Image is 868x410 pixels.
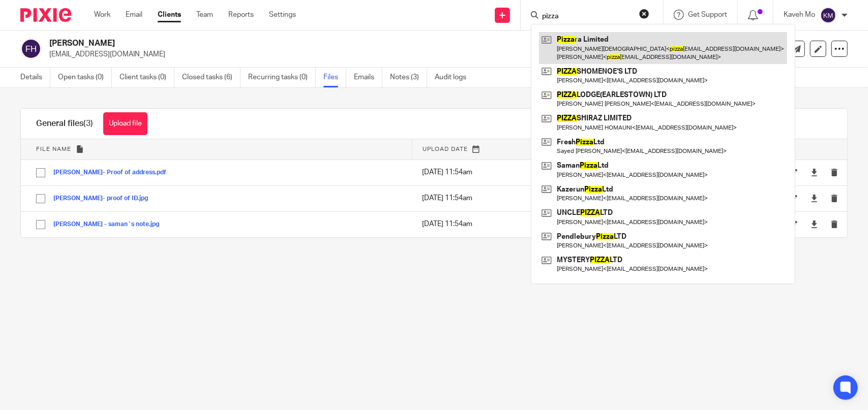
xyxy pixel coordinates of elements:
[422,219,533,229] p: [DATE] 11:54am
[58,68,112,87] a: Open tasks (0)
[688,11,727,18] span: Get Support
[248,68,316,87] a: Recurring tasks (0)
[182,68,241,87] a: Closed tasks (6)
[36,146,71,152] span: File name
[811,219,818,229] a: Download
[196,10,213,20] a: Team
[94,10,110,20] a: Work
[422,167,533,177] p: [DATE] 11:54am
[811,193,818,203] a: Download
[269,10,296,20] a: Settings
[49,49,709,59] p: [EMAIL_ADDRESS][DOMAIN_NAME]
[158,10,181,20] a: Clients
[83,119,93,128] span: (3)
[435,68,474,87] a: Audit logs
[31,215,50,234] input: Select
[784,10,815,20] p: Kaveh Mo
[53,195,156,202] button: [PERSON_NAME]- proof of ID.jpg
[20,38,42,59] img: svg%3E
[820,7,836,23] img: svg%3E
[20,68,50,87] a: Details
[53,169,174,176] button: [PERSON_NAME]- Proof of address.pdf
[49,38,577,49] h2: [PERSON_NAME]
[31,189,50,208] input: Select
[228,10,254,20] a: Reports
[20,8,71,22] img: Pixie
[390,68,427,87] a: Notes (3)
[103,112,147,135] button: Upload file
[126,10,142,20] a: Email
[323,68,346,87] a: Files
[119,68,174,87] a: Client tasks (0)
[36,118,93,129] h1: General files
[811,167,818,177] a: Download
[354,68,382,87] a: Emails
[422,193,533,203] p: [DATE] 11:54am
[423,146,468,152] span: Upload date
[53,221,167,228] button: [PERSON_NAME] - saman`s note.jpg
[31,163,50,182] input: Select
[639,9,649,19] button: Clear
[541,12,633,21] input: Search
